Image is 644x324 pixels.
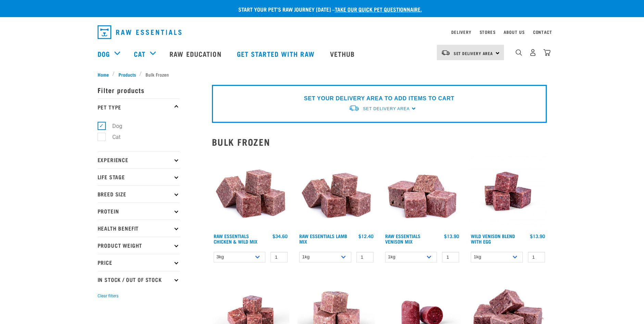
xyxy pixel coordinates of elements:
[98,237,180,254] p: Product Weight
[98,185,180,203] p: Breed Size
[98,71,113,78] a: Home
[298,153,375,230] img: ?1041 RE Lamb Mix 01
[471,235,515,243] a: Wild Venison Blend with Egg
[230,40,323,67] a: Get started with Raw
[304,94,454,103] p: SET YOUR DELIVERY AREA TO ADD ITEMS TO CART
[335,8,422,11] a: take our quick pet questionnaire.
[363,106,409,111] span: Set Delivery Area
[504,31,525,33] a: About Us
[356,252,374,262] input: 1
[98,71,109,78] span: Home
[358,233,374,239] div: $12.40
[212,137,547,147] h2: Bulk Frozen
[323,40,364,67] a: Vethub
[98,203,180,220] p: Protein
[98,151,180,168] p: Experience
[528,252,545,262] input: 1
[543,49,551,56] img: home-icon@2x.png
[98,99,180,116] p: Pet Type
[454,52,493,54] span: Set Delivery Area
[212,153,290,230] img: Pile Of Cubed Chicken Wild Meat Mix
[529,49,536,56] img: user.png
[98,25,181,39] img: Raw Essentials Logo
[533,31,552,33] a: Contact
[98,271,180,288] p: In Stock / Out Of Stock
[349,105,359,112] img: van-moving.png
[441,50,450,56] img: van-moving.png
[92,23,552,42] nav: dropdown navigation
[98,254,180,271] p: Price
[118,71,136,78] span: Products
[98,220,180,237] p: Health Benefit
[451,31,471,33] a: Delivery
[214,235,257,243] a: Raw Essentials Chicken & Wild Mix
[516,49,522,56] img: home-icon-1@2x.png
[385,235,420,243] a: Raw Essentials Venison Mix
[98,81,180,99] p: Filter products
[98,49,110,59] a: Dog
[442,252,459,262] input: 1
[98,293,118,299] button: Clear filters
[134,49,146,59] a: Cat
[383,153,461,230] img: 1113 RE Venison Mix 01
[101,122,125,130] label: Dog
[444,233,459,239] div: $13.90
[98,168,180,185] p: Life Stage
[469,153,547,230] img: Venison Egg 1616
[273,233,288,239] div: $34.60
[101,133,123,141] label: Cat
[299,235,347,243] a: Raw Essentials Lamb Mix
[270,252,288,262] input: 1
[163,40,230,67] a: Raw Education
[115,71,139,78] a: Products
[480,31,496,33] a: Stores
[530,233,545,239] div: $13.90
[98,71,547,78] nav: breadcrumbs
